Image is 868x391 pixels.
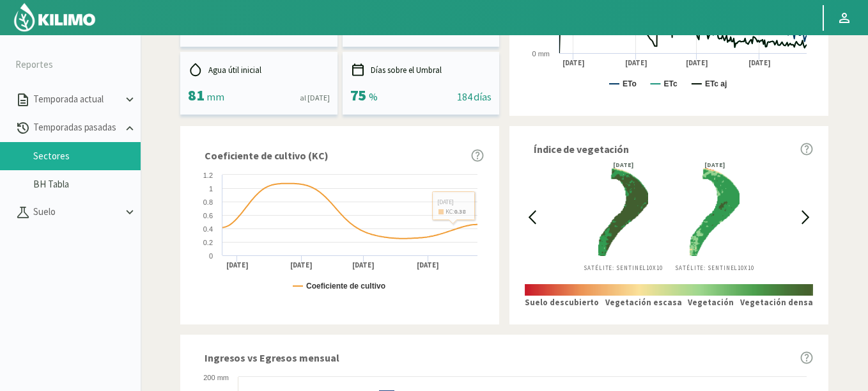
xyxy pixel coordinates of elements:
a: Sectores [33,150,141,162]
text: ETo [623,79,637,88]
text: ETc [663,79,677,88]
div: 184 días [457,89,492,104]
span: Ingresos vs Egresos mensual [205,350,339,365]
img: 02de2828-43b5-4566-9534-da53d8930d6f_-_sentinel_-_2025-02-01.png [674,168,756,255]
text: [DATE] [748,58,771,68]
text: 0 [209,252,213,260]
p: Suelo [31,205,123,219]
text: [DATE] [226,260,249,270]
text: 0.8 [203,198,213,206]
text: 1.2 [203,172,213,179]
img: Kilimo [13,2,97,33]
p: Satélite: Sentinel [583,264,664,273]
text: 0.2 [203,239,213,246]
text: [DATE] [290,260,313,270]
span: % [369,90,378,103]
div: al [DATE] [300,92,329,104]
p: Temporada actual [31,92,123,107]
span: 10X10 [646,264,663,271]
text: 0.4 [203,225,213,233]
text: [DATE] [352,260,375,270]
text: [DATE] [686,58,708,68]
img: 02de2828-43b5-4566-9534-da53d8930d6f_-_sentinel_-_2025-01-22.png [583,168,664,255]
img: scale [525,284,813,296]
kil-mini-card: report-summary-cards.INITIAL_USEFUL_WATER [180,52,337,115]
span: 10X10 [738,264,754,271]
text: Coeficiente de cultivo [306,282,385,291]
p: Vegetación densa [740,296,813,309]
text: [DATE] [417,260,439,270]
div: Agua útil inicial [188,62,330,77]
div: [DATE] [583,162,664,168]
text: 200 mm [203,374,229,381]
div: [DATE] [674,162,756,168]
span: 75 [350,85,366,105]
text: [DATE] [625,58,647,68]
p: Suelo descubierto [525,296,599,309]
p: Temporadas pasadas [31,120,123,135]
text: [DATE] [562,58,585,68]
kil-mini-card: report-summary-cards.DAYS_ABOVE_THRESHOLD [343,52,500,115]
span: Índice de vegetación [534,141,629,157]
span: mm [206,90,224,103]
text: 0.6 [203,212,213,219]
p: Vegetación escasa [605,296,682,309]
span: Coeficiente de cultivo (KC) [205,148,328,163]
text: ETc aj [705,79,727,88]
text: 1 [209,185,213,193]
a: BH Tabla [33,179,141,190]
p: Satélite: Sentinel [674,264,756,273]
div: Días sobre el Umbral [350,62,492,77]
span: 81 [188,85,204,105]
p: Vegetación [688,296,734,309]
text: 0 mm [532,50,550,58]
